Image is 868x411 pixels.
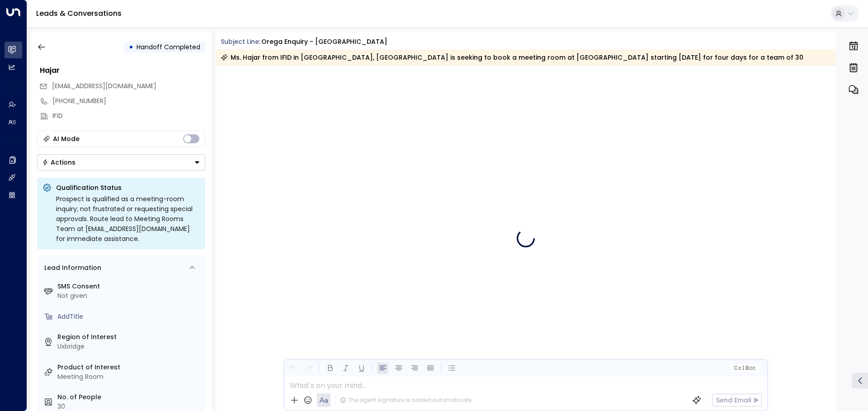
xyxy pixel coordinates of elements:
span: Subject Line: [221,37,260,46]
div: IFID [52,111,205,121]
div: The agent signature is added automatically [340,396,472,404]
button: Undo [287,363,298,374]
label: No. of People [57,392,202,402]
span: [EMAIL_ADDRESS][DOMAIN_NAME] [52,81,156,90]
div: Ms. Hajar from IFID in [GEOGRAPHIC_DATA], [GEOGRAPHIC_DATA] is seeking to book a meeting room at ... [221,53,803,62]
div: Prospect is qualified as a meeting-room inquiry; not frustrated or requesting special approvals. ... [56,194,200,244]
div: Orega Enquiry - [GEOGRAPHIC_DATA] [261,37,387,47]
label: SMS Consent [57,282,202,291]
div: • [129,39,133,55]
label: Region of Interest [57,332,202,342]
div: Lead Information [41,263,101,273]
span: Cc Bcc [733,365,755,371]
button: Actions [37,154,205,170]
div: Meeting Room [57,372,202,382]
div: [PHONE_NUMBER] [52,96,205,106]
div: Not given [57,291,202,301]
div: AI Mode [53,134,80,143]
div: AddTitle [57,312,202,321]
span: | [742,365,744,371]
p: Qualification Status [56,183,200,192]
button: Cc|Bcc [730,364,759,373]
label: Product of Interest [57,363,202,372]
span: Hajar.s.alkuhtany@gmail.com [52,81,156,91]
div: Button group with a nested menu [37,154,205,170]
span: Handoff Completed [137,43,200,52]
a: Leads & Conversations [36,8,122,19]
div: Uxbridge [57,342,202,351]
div: Hajar [40,65,205,76]
button: Redo [303,363,314,374]
div: Actions [42,158,75,166]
